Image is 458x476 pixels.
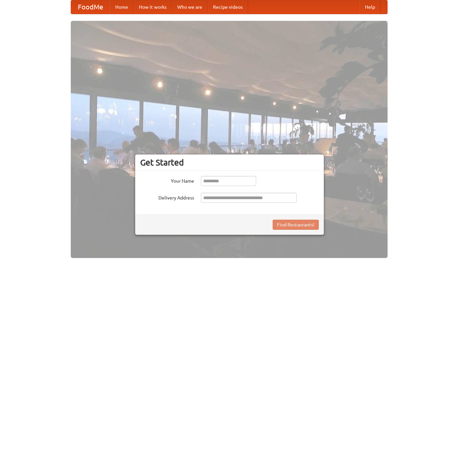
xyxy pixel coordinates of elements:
[140,176,194,184] label: Your Name
[273,220,319,230] button: Find Restaurants!
[208,0,248,14] a: Recipe videos
[172,0,208,14] a: Who we are
[360,0,380,14] a: Help
[140,157,319,168] h3: Get Started
[140,193,194,201] label: Delivery Address
[110,0,133,14] a: Home
[71,0,110,14] a: FoodMe
[133,0,172,14] a: How it works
